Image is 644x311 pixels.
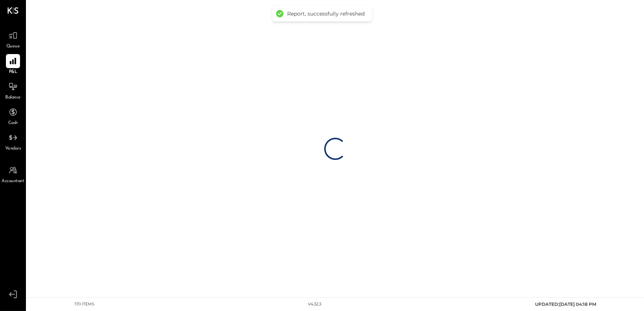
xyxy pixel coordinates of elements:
span: Vendors [5,146,21,152]
span: Accountant [2,178,24,185]
div: 170 items [74,301,94,307]
span: P&L [9,69,17,76]
div: v 4.32.3 [308,301,322,307]
span: Cash [8,120,18,127]
a: P&L [0,54,26,76]
span: UPDATED: [DATE] 04:18 PM [535,301,596,307]
span: Balance [5,94,21,101]
a: Accountant [0,163,26,185]
a: Queue [0,29,26,50]
a: Balance [0,80,26,101]
a: Cash [0,105,26,127]
div: Report, successfully refreshed [287,10,365,17]
span: Queue [6,43,20,50]
a: Vendors [0,131,26,152]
